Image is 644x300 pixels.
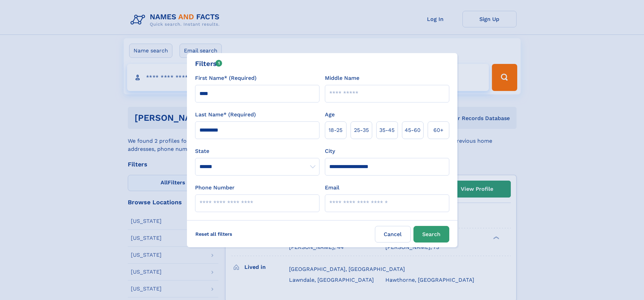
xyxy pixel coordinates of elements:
span: 35‑45 [379,126,395,134]
span: 18‑25 [329,126,342,134]
label: Middle Name [325,74,359,82]
span: 60+ [433,126,444,134]
label: City [325,147,335,155]
label: Email [325,184,339,192]
label: Cancel [375,226,411,243]
span: 25‑35 [354,126,369,134]
div: Filters [195,59,222,69]
label: Phone Number [195,184,235,192]
label: Reset all filters [191,226,237,242]
button: Search [413,226,449,243]
label: Last Name* (Required) [195,111,256,119]
label: Age [325,111,335,119]
label: First Name* (Required) [195,74,257,82]
label: State [195,147,319,155]
span: 45‑60 [405,126,421,134]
